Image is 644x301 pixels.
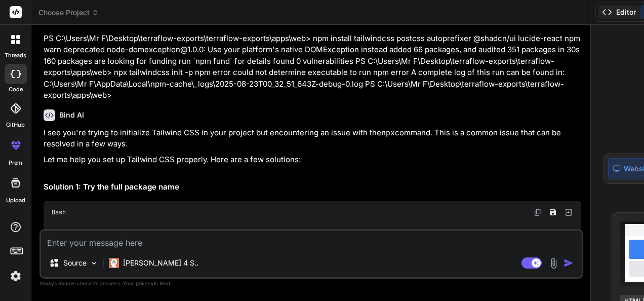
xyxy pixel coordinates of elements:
label: threads [5,51,26,60]
label: Upload [6,196,25,205]
label: prem [9,159,22,167]
label: code [9,85,23,94]
h6: Bind AI [59,110,84,120]
p: Always double-check its answers. Your in Bind [39,279,583,288]
img: icon [563,258,574,268]
p: I see you're trying to initialize Tailwind CSS in your project but encountering an issue with the... [44,127,581,150]
span: privacy [136,280,154,286]
h2: Solution 1: Try the full package name [44,181,581,193]
img: Claude 4 Sonnet [109,258,119,268]
img: Open in Browser [564,208,573,217]
p: PS C:\Users\Mr F\Desktop\terraflow-exports\terraflow-exports\apps\web> npm install tailwindcss po... [44,33,581,101]
label: GitHub [6,121,25,129]
span: Choose Project [38,8,99,18]
img: settings [7,268,24,285]
p: Let me help you set up Tailwind CSS properly. Here are a few solutions: [44,154,581,166]
button: Editor [598,5,640,19]
span: Bash [52,208,66,216]
img: Pick Models [90,259,98,268]
img: copy [534,208,542,216]
button: Save file [546,205,560,219]
img: attachment [548,257,559,269]
code: npx [381,128,395,138]
p: [PERSON_NAME] 4 S.. [123,258,198,268]
p: Source [63,258,87,268]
